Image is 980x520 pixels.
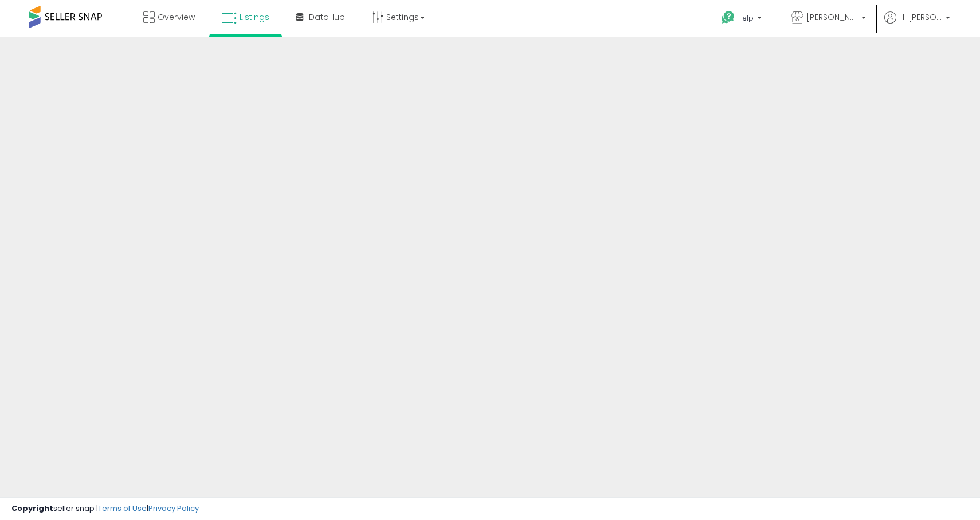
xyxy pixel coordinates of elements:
[806,11,858,23] span: [PERSON_NAME] & Co
[738,13,754,23] span: Help
[11,503,53,514] strong: Copyright
[98,503,147,514] a: Terms of Use
[11,503,199,514] div: seller snap | |
[158,11,195,23] span: Overview
[721,10,735,25] i: Get Help
[899,11,942,23] span: Hi [PERSON_NAME]
[148,503,199,514] a: Privacy Policy
[712,2,773,37] a: Help
[884,11,950,37] a: Hi [PERSON_NAME]
[309,11,345,23] span: DataHub
[240,11,269,23] span: Listings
